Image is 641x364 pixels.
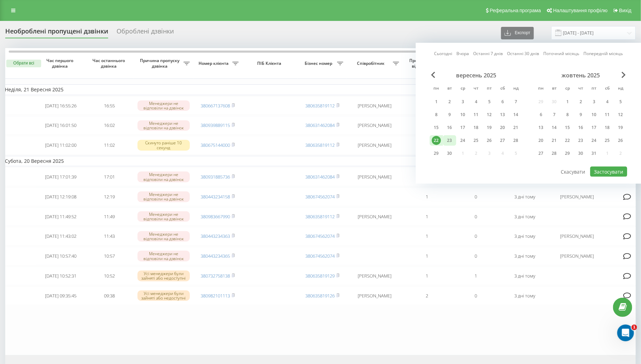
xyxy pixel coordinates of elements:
[197,61,232,66] span: Номер клієнта
[301,61,337,66] span: Бізнес номер
[509,122,523,133] div: нд 21 вер 2025 р.
[509,109,523,120] div: нд 14 вер 2025 р.
[557,167,589,177] button: Скасувати
[432,110,441,119] div: 8
[511,84,521,94] abbr: неділя
[616,136,625,145] div: 26
[485,97,494,106] div: 5
[548,135,561,146] div: вт 21 жовт 2025 р.
[36,247,85,265] td: [DATE] 10:57:40
[430,109,443,120] div: пн 8 вер 2025 р.
[496,109,509,120] div: сб 13 вер 2025 р.
[432,97,441,106] div: 1
[85,207,134,226] td: 11:49
[602,84,613,94] abbr: субота
[403,97,452,115] td: 1
[347,168,403,186] td: [PERSON_NAME]
[535,148,548,159] div: пн 27 жовт 2025 р.
[445,149,454,158] div: 30
[85,247,134,265] td: 10:57
[590,123,599,132] div: 17
[574,97,588,107] div: чт 2 жовт 2025 р.
[561,97,574,107] div: ср 1 жовт 2025 р.
[537,110,546,119] div: 6
[430,122,443,133] div: пн 15 вер 2025 р.
[350,61,393,66] span: Співробітник
[347,267,403,285] td: [PERSON_NAME]
[550,110,559,119] div: 7
[459,110,468,119] div: 10
[430,72,523,79] div: вересень 2025
[201,122,230,128] a: 380939889115
[430,135,443,146] div: пн 22 вер 2025 р.
[537,136,546,145] div: 20
[6,60,41,67] button: Обрати всі
[406,58,442,69] span: Пропущених від клієнта
[305,253,335,259] a: 380674562074
[553,8,608,13] span: Налаштування профілю
[443,109,456,120] div: вт 9 вер 2025 р.
[432,149,441,158] div: 29
[574,109,588,120] div: чт 9 жовт 2025 р.
[305,293,335,299] a: 380635819126
[574,148,588,159] div: чт 30 жовт 2025 р.
[498,84,508,94] abbr: субота
[603,123,612,132] div: 18
[431,84,442,94] abbr: понеділок
[452,247,500,265] td: 0
[452,287,500,305] td: 0
[137,100,190,111] div: Менеджери не відповіли на дзвінок
[137,191,190,202] div: Менеджери не відповіли на дзвінок
[452,207,500,226] td: 0
[601,109,614,120] div: сб 11 жовт 2025 р.
[485,136,494,145] div: 26
[403,267,452,285] td: 1
[470,109,483,120] div: чт 11 вер 2025 р.
[550,123,559,132] div: 14
[588,97,601,107] div: пт 3 жовт 2025 р.
[472,123,481,132] div: 18
[576,84,586,94] abbr: четвер
[305,103,335,109] a: 380635819112
[614,135,627,146] div: нд 26 жовт 2025 р.
[622,72,626,78] span: Next Month
[443,97,456,107] div: вт 2 вер 2025 р.
[590,97,599,106] div: 3
[85,188,134,206] td: 12:19
[36,116,85,135] td: [DATE] 16:01:50
[85,168,134,186] td: 17:01
[496,135,509,146] div: сб 27 вер 2025 р.
[512,123,521,132] div: 21
[490,8,541,13] span: Реферальна програма
[443,148,456,159] div: вт 30 вер 2025 р.
[445,110,454,119] div: 9
[536,84,546,94] abbr: понеділок
[347,116,403,135] td: [PERSON_NAME]
[472,97,481,106] div: 4
[456,122,470,133] div: ср 17 вер 2025 р.
[36,168,85,186] td: [DATE] 17:01:39
[614,122,627,133] div: нд 19 жовт 2025 р.
[443,122,456,133] div: вт 16 вер 2025 р.
[452,188,500,206] td: 0
[403,168,452,186] td: 1
[500,227,549,245] td: 3 дні тому
[137,172,190,182] div: Менеджери не відповіли на дзвінок
[496,122,509,133] div: сб 20 вер 2025 р.
[137,231,190,242] div: Менеджери не відповіли на дзвінок
[601,135,614,146] div: сб 25 жовт 2025 р.
[548,122,561,133] div: вт 14 жовт 2025 р.
[616,110,625,119] div: 12
[588,122,601,133] div: пт 17 жовт 2025 р.
[549,188,605,206] td: [PERSON_NAME]
[562,84,573,94] abbr: середа
[459,97,468,106] div: 3
[305,174,335,180] a: 380631462084
[137,120,190,131] div: Менеджери не відповіли на дзвінок
[601,122,614,133] div: сб 18 жовт 2025 р.
[614,97,627,107] div: нд 5 жовт 2025 р.
[498,136,507,145] div: 27
[305,122,335,128] a: 380631462084
[443,135,456,146] div: вт 23 вер 2025 р.
[137,58,184,69] span: Причина пропуску дзвінка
